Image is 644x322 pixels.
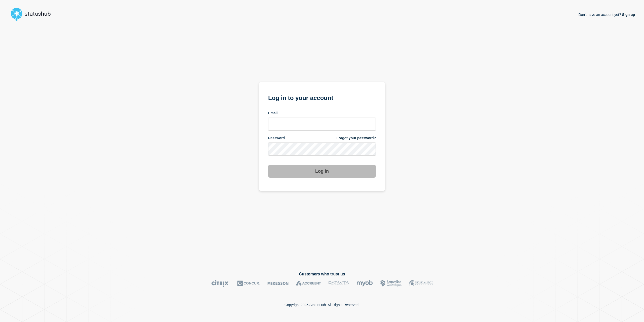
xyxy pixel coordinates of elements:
[9,272,635,276] h2: Customers who trust us
[380,280,402,287] img: Bottomline logo
[237,280,260,287] img: Concur logo
[268,165,376,178] button: Log in
[268,111,277,116] span: Email
[578,9,635,21] p: Don't have an account yet?
[329,280,349,287] img: DataVita logo
[621,13,635,17] a: Sign up
[267,280,289,287] img: McKesson logo
[268,118,376,131] input: email input
[268,93,376,102] h1: Log in to your account
[211,280,230,287] img: Citrix logo
[285,303,359,307] p: Copyright 2025 StatusHub. All Rights Reserved.
[296,280,321,287] img: Accruent logo
[9,6,57,22] img: StatusHub logo
[268,142,376,156] input: password input
[268,136,285,140] span: Password
[356,280,373,287] img: myob logo
[409,280,433,287] img: MSU logo
[337,136,376,140] a: Forgot your password?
